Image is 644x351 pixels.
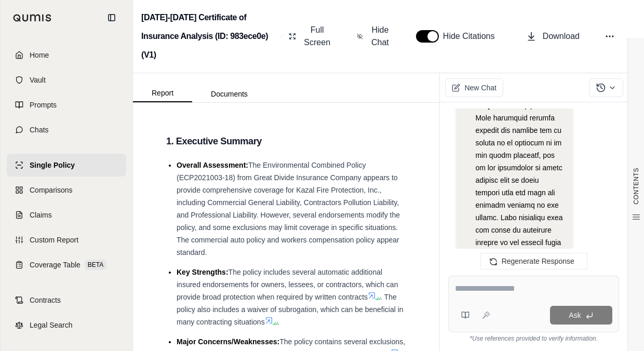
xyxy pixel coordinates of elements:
[302,24,332,49] span: Full Screen
[7,179,126,201] a: Comparisons
[177,268,398,301] span: The policy includes several automatic additional insured endorsements for owners, lessees, or con...
[7,253,126,276] a: Coverage TableBETA
[550,306,612,325] button: Ask
[30,235,78,245] span: Custom Report
[177,268,229,276] span: Key Strengths:
[353,20,395,53] button: Hide Chat
[285,20,336,53] button: Full Screen
[30,50,49,60] span: Home
[277,318,279,326] span: .
[30,100,57,110] span: Prompts
[7,154,126,177] a: Single Policy
[632,168,640,205] span: CONTENTS
[192,86,266,102] button: Documents
[30,210,52,220] span: Claims
[30,320,73,330] span: Legal Search
[448,332,619,343] div: *Use references provided to verify information.
[30,260,81,270] span: Coverage Table
[369,24,391,49] span: Hide Chat
[443,30,501,43] span: Hide Citations
[569,311,581,319] span: Ask
[177,161,248,169] span: Overall Assessment:
[480,253,587,269] button: Regenerate Response
[7,228,126,251] a: Custom Report
[7,69,126,91] a: Vault
[445,78,503,97] button: New Chat
[522,26,584,47] button: Download
[7,314,126,336] a: Legal Search
[7,204,126,226] a: Claims
[7,44,126,66] a: Home
[103,9,120,26] button: Collapse sidebar
[7,289,126,312] a: Contracts
[166,132,406,151] h3: 1. Executive Summary
[177,337,279,346] span: Major Concerns/Weaknesses:
[133,85,192,102] button: Report
[13,14,52,22] img: Qumis Logo
[177,293,404,326] span: . The policy also includes a waiver of subrogation, which can be beneficial in many contracting s...
[464,83,496,93] span: New Chat
[141,8,276,64] h2: [DATE]-[DATE] Certificate of Insurance Analysis (ID: 983ece0e) (V1)
[30,75,46,85] span: Vault
[7,118,126,141] a: Chats
[7,93,126,116] a: Prompts
[30,125,49,135] span: Chats
[30,160,75,170] span: Single Policy
[177,161,400,256] span: The Environmental Combined Policy (ECP2021003-18) from Great Divide Insurance Company appears to ...
[30,185,72,195] span: Comparisons
[502,257,574,265] span: Regenerate Response
[543,30,580,43] span: Download
[85,260,106,270] span: BETA
[30,295,61,305] span: Contracts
